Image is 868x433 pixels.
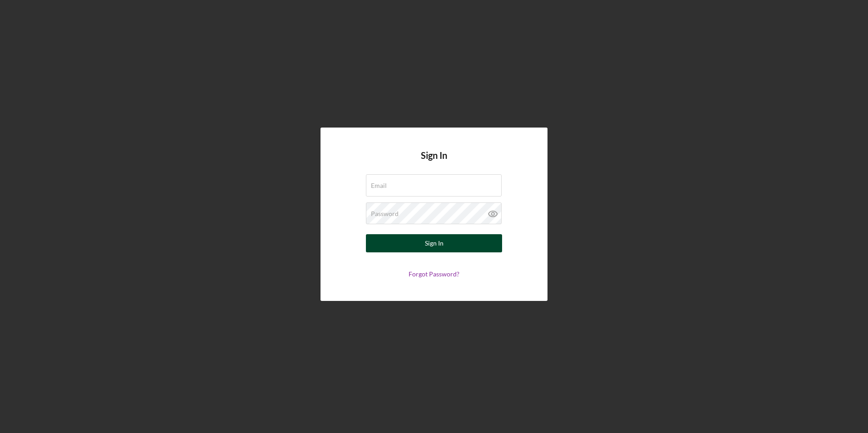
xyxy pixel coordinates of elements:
[371,210,399,217] label: Password
[421,150,447,174] h4: Sign In
[409,270,459,278] a: Forgot Password?
[371,182,387,189] label: Email
[366,234,502,252] button: Sign In
[425,234,444,252] div: Sign In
